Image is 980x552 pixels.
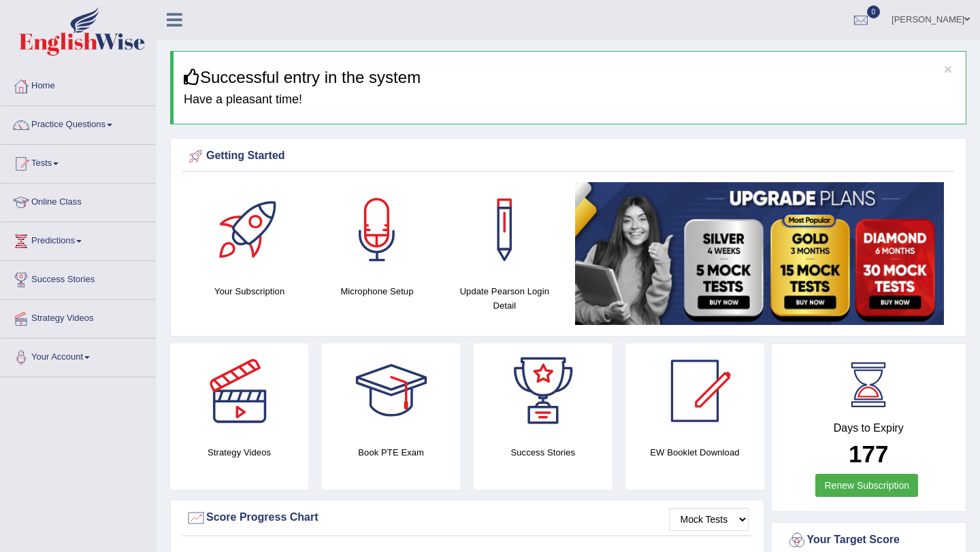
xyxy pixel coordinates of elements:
[867,5,881,18] span: 0
[1,184,156,218] a: Online Class
[184,69,955,86] h3: Successful entry in the system
[474,445,612,460] h4: Success Stories
[193,284,306,298] h4: Your Subscription
[787,422,951,434] h4: Days to Expiry
[1,145,156,179] a: Tests
[1,222,156,256] a: Predictions
[944,62,952,76] button: ×
[186,508,749,528] div: Score Progress Chart
[575,182,944,325] img: small5.jpg
[186,146,951,167] div: Getting Started
[625,445,764,460] h4: EW Booklet Download
[1,300,156,334] a: Strategy Videos
[322,445,460,460] h4: Book PTE Exam
[320,284,434,298] h4: Microphone Setup
[1,67,156,101] a: Home
[815,474,918,497] a: Renew Subscription
[1,261,156,295] a: Success Stories
[1,339,156,373] a: Your Account
[170,445,308,460] h4: Strategy Videos
[1,106,156,140] a: Practice Questions
[849,441,888,467] b: 177
[448,284,561,313] h4: Update Pearson Login Detail
[184,93,955,107] h4: Have a pleasant time!
[787,530,951,551] div: Your Target Score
